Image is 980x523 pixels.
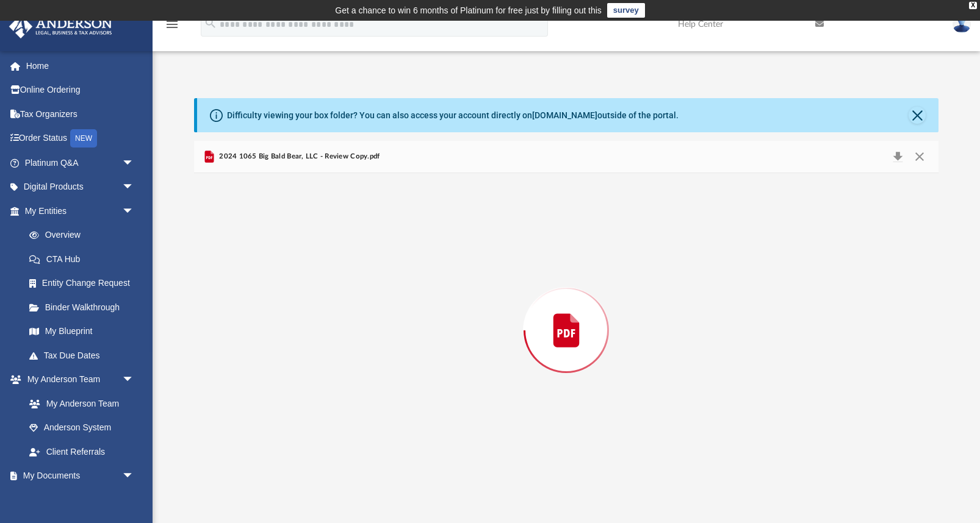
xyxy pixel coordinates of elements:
[122,464,146,489] span: arrow_drop_down
[17,343,153,368] a: Tax Due Dates
[969,2,977,9] div: close
[17,391,140,416] a: My Anderson Team
[194,141,939,488] div: Preview
[17,247,153,271] a: CTA Hub
[532,110,597,120] a: [DOMAIN_NAME]
[70,129,97,148] div: NEW
[9,102,153,126] a: Tax Organizers
[9,126,153,151] a: Order StatusNEW
[122,151,146,176] span: arrow_drop_down
[122,368,146,393] span: arrow_drop_down
[165,23,179,32] a: menu
[9,464,146,488] a: My Documentsarrow_drop_down
[909,148,931,165] button: Close
[17,295,153,319] a: Binder Walkthrough
[953,15,971,33] img: User Pic
[17,416,146,440] a: Anderson System
[9,175,153,199] a: Digital Productsarrow_drop_down
[9,54,153,78] a: Home
[9,151,153,175] a: Platinum Q&Aarrow_drop_down
[17,439,146,464] a: Client Referrals
[17,271,153,296] a: Entity Change Request
[227,109,679,122] div: Difficulty viewing your box folder? You can also access your account directly on outside of the p...
[165,17,179,32] i: menu
[204,16,217,30] i: search
[909,107,926,124] button: Close
[217,151,380,162] span: 2024 1065 Big Bald Bear, LLC - Review Copy.pdf
[335,3,602,18] div: Get a chance to win 6 months of Platinum for free just by filling out this
[887,148,909,165] button: Download
[9,199,153,223] a: My Entitiesarrow_drop_down
[17,319,146,344] a: My Blueprint
[607,3,645,18] a: survey
[17,223,153,247] a: Overview
[9,368,146,392] a: My Anderson Teamarrow_drop_down
[122,199,146,224] span: arrow_drop_down
[9,78,153,102] a: Online Ordering
[5,15,116,38] img: Anderson Advisors Platinum Portal
[122,175,146,200] span: arrow_drop_down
